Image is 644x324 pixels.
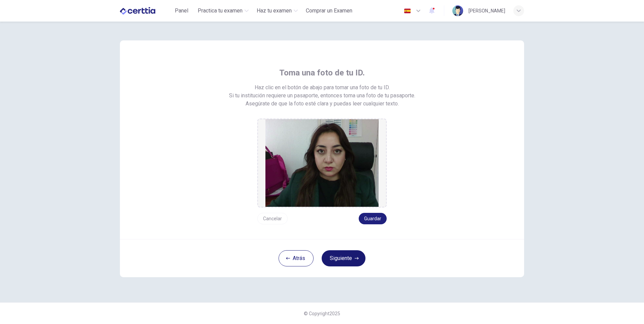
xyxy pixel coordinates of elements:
button: Comprar un Examen [303,5,355,17]
button: Siguiente [322,250,365,266]
button: Practica tu examen [195,5,251,17]
button: Guardar [359,213,387,224]
span: Haz tu examen [257,7,292,15]
img: preview screemshot [265,119,379,207]
img: CERTTIA logo [120,4,155,18]
span: Toma una foto de tu ID. [279,67,365,78]
span: Panel [175,7,188,15]
button: Cancelar [257,213,288,224]
span: Haz clic en el botón de abajo para tomar una foto de tu ID. Si tu institución requiere un pasapor... [229,84,415,100]
span: Asegúrate de que la foto esté clara y puedas leer cualquier texto. [246,100,399,108]
div: [PERSON_NAME] [469,7,505,15]
img: Profile picture [452,5,463,16]
span: Practica tu examen [198,7,243,15]
a: CERTTIA logo [120,4,171,18]
button: Atrás [279,250,314,266]
span: © Copyright 2025 [304,311,340,316]
img: es [403,8,412,13]
button: Haz tu examen [254,5,300,17]
button: Panel [171,5,192,17]
span: Comprar un Examen [306,7,352,15]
